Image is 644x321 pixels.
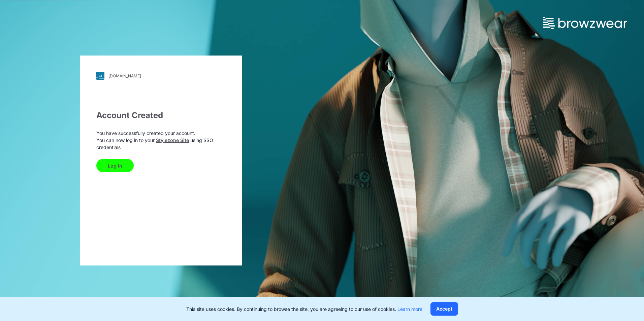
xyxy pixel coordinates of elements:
div: Account Created [96,109,226,121]
a: Stylezone Site [156,137,189,143]
p: You can now log in to your using SSO credentials [96,137,226,151]
button: Accept [430,302,458,316]
img: svg+xml;base64,PHN2ZyB3aWR0aD0iMjgiIGhlaWdodD0iMjgiIHZpZXdCb3g9IjAgMCAyOCAyOCIgZmlsbD0ibm9uZSIgeG... [96,72,104,80]
div: [DOMAIN_NAME] [108,73,141,78]
a: [DOMAIN_NAME] [96,72,226,80]
a: Learn more [397,306,422,312]
p: You have successfully created your account. [96,130,226,137]
p: This site uses cookies. By continuing to browse the site, you are agreeing to our use of cookies. [186,306,422,313]
button: Log In [96,159,134,172]
img: browzwear-logo.73288ffb.svg [543,17,627,29]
